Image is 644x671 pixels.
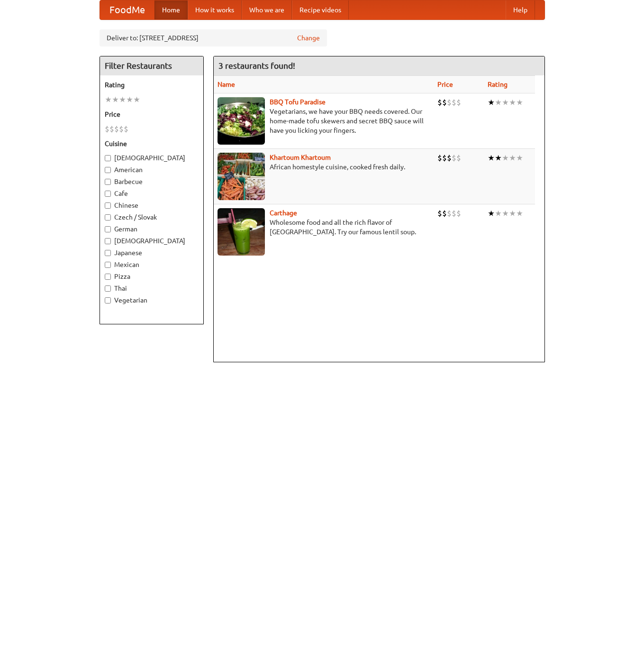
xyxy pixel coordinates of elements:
li: $ [437,97,442,108]
p: Wholesome food and all the rich flavor of [GEOGRAPHIC_DATA]. Try our famous lentil soup. [218,218,430,237]
label: Mexican [105,260,199,269]
li: $ [456,97,461,108]
a: Price [437,81,453,88]
li: $ [452,97,456,108]
label: Japanese [105,248,199,257]
li: $ [452,153,456,163]
li: $ [447,97,452,108]
input: Pizza [105,274,111,280]
input: Vegetarian [105,297,111,303]
a: Name [218,81,235,88]
ng-pluralize: 3 restaurants found! [218,61,295,70]
label: [DEMOGRAPHIC_DATA] [105,236,199,246]
input: American [105,167,111,173]
li: $ [437,153,442,163]
h5: Rating [105,80,199,90]
li: $ [124,124,128,134]
a: Home [154,0,188,19]
label: Thai [105,284,199,293]
p: African homestyle cuisine, cooked fresh daily. [218,162,430,172]
a: Rating [488,81,508,88]
input: [DEMOGRAPHIC_DATA] [105,155,111,161]
input: Japanese [105,250,111,256]
li: $ [456,208,461,219]
li: ★ [488,208,495,219]
li: ★ [488,97,495,108]
li: ★ [488,153,495,163]
label: Cafe [105,189,199,198]
img: tofuparadise.jpg [218,97,265,145]
div: Deliver to: [STREET_ADDRESS] [100,29,327,46]
a: Recipe videos [292,0,349,19]
li: ★ [509,208,516,219]
a: Help [506,0,535,19]
li: $ [119,124,124,134]
label: German [105,224,199,234]
img: khartoum.jpg [218,153,265,200]
li: ★ [119,94,126,105]
li: $ [447,208,452,219]
li: $ [442,97,447,108]
img: carthage.jpg [218,208,265,256]
li: $ [442,208,447,219]
li: $ [447,153,452,163]
li: ★ [502,153,509,163]
a: Who we are [242,0,292,19]
li: ★ [509,97,516,108]
li: ★ [112,94,119,105]
input: Mexican [105,262,111,268]
li: $ [114,124,119,134]
input: Barbecue [105,179,111,185]
input: Chinese [105,202,111,209]
input: Cafe [105,191,111,197]
label: Czech / Slovak [105,212,199,222]
label: [DEMOGRAPHIC_DATA] [105,153,199,163]
input: German [105,226,111,232]
label: American [105,165,199,175]
li: ★ [495,153,502,163]
input: Thai [105,285,111,292]
li: ★ [516,208,523,219]
li: ★ [495,208,502,219]
li: $ [105,124,109,134]
li: $ [437,208,442,219]
li: $ [109,124,114,134]
li: ★ [502,208,509,219]
li: ★ [126,94,133,105]
label: Barbecue [105,177,199,186]
a: Change [297,33,320,43]
a: BBQ Tofu Paradise [270,98,326,106]
a: How it works [188,0,242,19]
h4: Filter Restaurants [100,56,203,75]
li: ★ [516,97,523,108]
input: [DEMOGRAPHIC_DATA] [105,238,111,244]
li: $ [452,208,456,219]
li: $ [442,153,447,163]
li: $ [456,153,461,163]
h5: Cuisine [105,139,199,148]
a: Carthage [270,209,297,217]
li: ★ [516,153,523,163]
input: Czech / Slovak [105,214,111,221]
a: Khartoum Khartoum [270,154,331,161]
label: Chinese [105,201,199,210]
a: FoodMe [100,0,154,19]
li: ★ [509,153,516,163]
p: Vegetarians, we have your BBQ needs covered. Our home-made tofu skewers and secret BBQ sauce will... [218,107,430,135]
label: Pizza [105,272,199,281]
label: Vegetarian [105,295,199,305]
li: ★ [133,94,140,105]
li: ★ [502,97,509,108]
li: ★ [105,94,112,105]
li: ★ [495,97,502,108]
h5: Price [105,110,199,119]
